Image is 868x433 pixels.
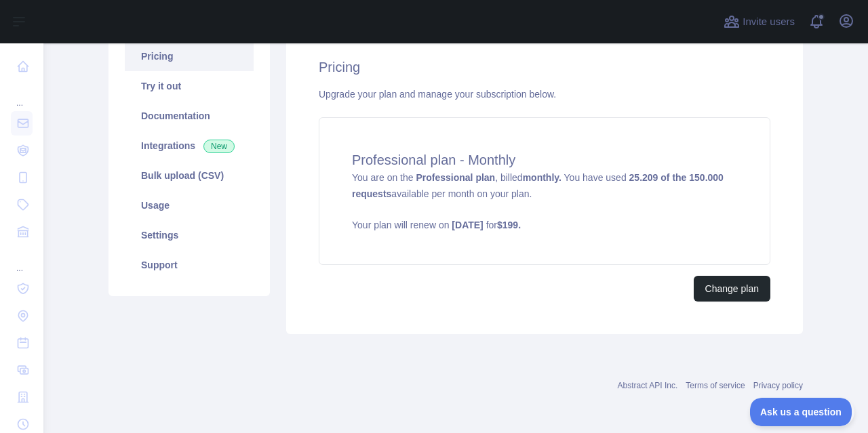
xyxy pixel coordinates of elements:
a: Bulk upload (CSV) [125,161,254,190]
a: Try it out [125,71,254,101]
div: Upgrade your plan and manage your subscription below. [319,87,770,101]
a: Privacy policy [753,381,803,390]
a: Abstract API Inc. [618,381,678,390]
a: Settings [125,220,254,250]
div: ... [11,81,33,108]
span: You are on the , billed You have used available per month on your plan. [352,172,737,232]
strong: Professional plan [416,172,495,183]
span: New [203,140,235,153]
a: Terms of service [686,381,745,390]
div: ... [11,247,33,274]
span: Invite users [743,14,795,30]
a: Documentation [125,101,254,131]
h2: Pricing [319,58,770,77]
strong: [DATE] [452,220,483,230]
iframe: Toggle Customer Support [750,398,854,426]
a: Usage [125,190,254,220]
h4: Professional plan - Monthly [352,150,737,169]
button: Invite users [721,11,797,33]
strong: 25.209 of the 150.000 requests [352,172,724,199]
p: Your plan will renew on for [352,218,737,232]
a: Integrations New [125,131,254,161]
a: Pricing [125,41,254,71]
strong: $ 199 . [497,220,521,230]
strong: monthly. [523,172,561,183]
a: Support [125,250,254,280]
button: Change plan [694,276,770,302]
